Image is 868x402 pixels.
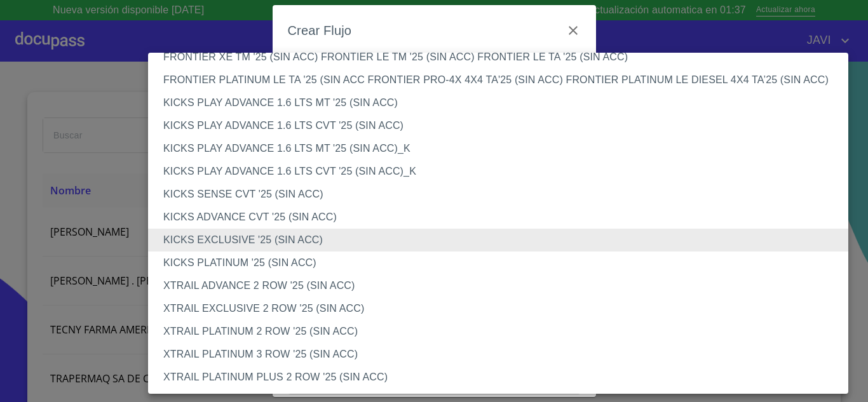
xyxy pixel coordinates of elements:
[148,183,858,206] li: KICKS SENSE CVT '25 (SIN ACC)
[148,206,858,229] li: KICKS ADVANCE CVT '25 (SIN ACC)
[148,297,858,320] li: XTRAIL EXCLUSIVE 2 ROW '25 (SIN ACC)
[148,274,858,297] li: XTRAIL ADVANCE 2 ROW '25 (SIN ACC)
[148,69,858,91] li: FRONTIER PLATINUM LE TA '25 (SIN ACC FRONTIER PRO-4X 4X4 TA'25 (SIN ACC) FRONTIER PLATINUM LE DIE...
[148,46,858,69] li: FRONTIER XE TM '25 (SIN ACC) FRONTIER LE TM '25 (SIN ACC) FRONTIER LE TA '25 (SIN ACC)
[148,229,858,251] li: KICKS EXCLUSIVE '25 (SIN ACC)
[148,137,858,160] li: KICKS PLAY ADVANCE 1.6 LTS MT '25 (SIN ACC)_K
[148,366,858,389] li: XTRAIL PLATINUM PLUS 2 ROW '25 (SIN ACC)
[148,160,858,183] li: KICKS PLAY ADVANCE 1.6 LTS CVT '25 (SIN ACC)_K
[148,91,858,114] li: KICKS PLAY ADVANCE 1.6 LTS MT '25 (SIN ACC)
[148,114,858,137] li: KICKS PLAY ADVANCE 1.6 LTS CVT '25 (SIN ACC)
[148,320,858,343] li: XTRAIL PLATINUM 2 ROW '25 (SIN ACC)
[148,343,858,366] li: XTRAIL PLATINUM 3 ROW '25 (SIN ACC)
[148,251,858,274] li: KICKS PLATINUM '25 (SIN ACC)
